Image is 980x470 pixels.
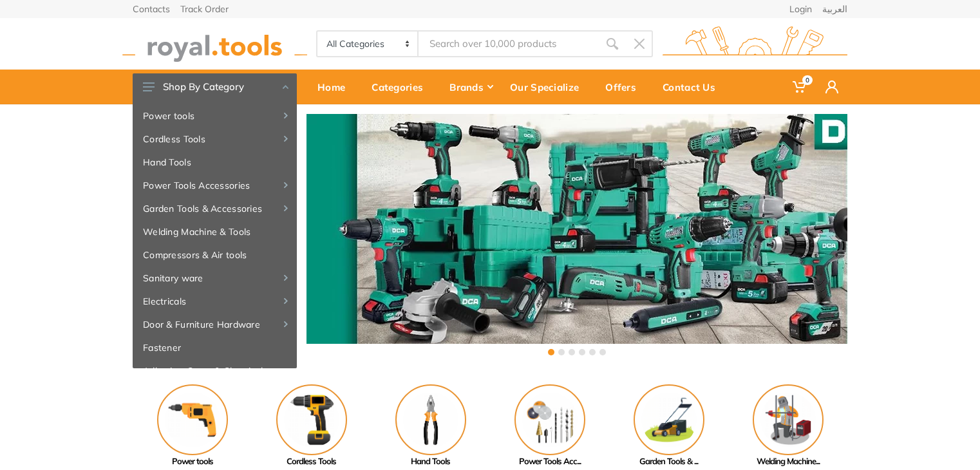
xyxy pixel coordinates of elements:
img: Royal - Hand Tools [395,384,466,455]
img: Royal - Power Tools Accessories [514,384,585,455]
a: Login [789,5,812,14]
div: Power tools [133,455,252,468]
a: Garden Tools & Accessories [133,197,297,220]
img: royal.tools Logo [122,26,307,62]
div: Our Specialize [501,73,596,100]
div: Brands [440,73,501,100]
a: Garden Tools & ... [609,384,728,468]
div: Hand Tools [371,455,490,468]
button: Shop By Category [133,73,297,100]
div: Home [308,73,363,100]
a: Hand Tools [133,151,297,174]
a: Cordless Tools [252,384,371,468]
select: Category [317,32,419,56]
img: Royal - Garden Tools & Accessories [634,384,704,455]
a: Power tools [133,384,252,468]
a: Adhesive, Spray & Chemical [133,359,297,382]
div: Welding Machine... [728,455,847,468]
a: 0 [784,70,816,104]
a: Fastener [133,336,297,359]
div: Garden Tools & ... [609,455,728,468]
input: Site search [419,30,599,57]
a: Power Tools Accessories [133,174,297,197]
a: Electricals [133,290,297,313]
a: Track Order [180,5,229,14]
div: Categories [363,73,440,100]
a: Power Tools Acc... [490,384,609,468]
a: Door & Furniture Hardware [133,313,297,336]
span: 0 [802,75,813,85]
a: Welding Machine & Tools [133,220,297,243]
img: Royal - Welding Machine & Tools [753,384,824,455]
a: Power tools [133,104,297,127]
a: Hand Tools [371,384,490,468]
div: Contact Us [654,73,733,100]
a: Offers [596,70,654,104]
div: Power Tools Acc... [490,455,609,468]
img: Royal - Power tools [157,384,228,455]
img: Royal - Cordless Tools [276,384,347,455]
div: Offers [596,73,654,100]
a: Compressors & Air tools [133,243,297,267]
a: العربية [822,5,847,14]
a: Our Specialize [501,70,596,104]
a: Welding Machine... [728,384,847,468]
a: Home [308,70,363,104]
a: Cordless Tools [133,127,297,151]
img: royal.tools Logo [663,26,847,62]
a: Categories [363,70,440,104]
a: Sanitary ware [133,267,297,290]
a: Contact Us [654,70,733,104]
div: Cordless Tools [252,455,371,468]
a: Contacts [133,5,170,14]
